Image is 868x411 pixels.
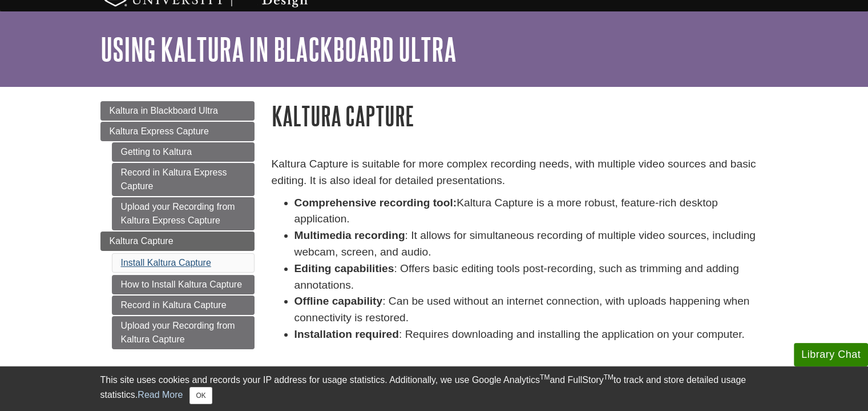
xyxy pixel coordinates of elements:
sup: TM [540,373,550,381]
button: Library Chat [794,343,868,366]
a: Using Kaltura in Blackboard Ultra [100,31,457,67]
a: Install Kaltura Capture [121,258,211,268]
span: Kaltura in Blackboard Ultra [110,106,218,115]
li: Kaltura Capture is a more robust, feature-rich desktop application. [294,195,768,228]
div: This site uses cookies and records your IP address for usage statistics. Additionally, we use Goo... [100,373,768,404]
li: : Requires downloading and installing the application on your computer. [294,326,768,343]
a: Kaltura Express Capture [100,122,255,141]
h1: Kaltura Capture [272,101,768,130]
a: Getting to Kaltura [112,142,255,162]
a: Upload your Recording from Kaltura Express Capture [112,197,255,230]
p: Kaltura Capture is suitable for more complex recording needs, with multiple video sources and bas... [272,156,768,189]
li: : It allows for simultaneous recording of multiple video sources, including webcam, screen, and a... [294,228,768,261]
a: Read More [138,390,183,400]
li: : Can be used without an internet connection, with uploads happening when connectivity is restored. [294,293,768,326]
a: How to Install Kaltura Capture [112,275,255,294]
strong: Offline capability [294,295,383,307]
button: Close [189,387,212,404]
span: Kaltura Capture [110,236,173,246]
strong: Editing capabilities [294,262,394,274]
a: Upload your Recording from Kaltura Capture [112,316,255,349]
a: Kaltura in Blackboard Ultra [100,101,255,121]
a: Record in Kaltura Express Capture [112,163,255,196]
a: Record in Kaltura Capture [112,296,255,315]
strong: Comprehensive recording tool: [294,197,457,209]
span: Kaltura Express Capture [110,126,209,136]
sup: TM [604,373,613,381]
div: Guide Page Menu [100,101,255,349]
strong: Installation required [294,328,399,340]
li: : Offers basic editing tools post-recording, such as trimming and adding annotations. [294,261,768,294]
strong: Multimedia recording [294,229,405,241]
a: Kaltura Capture [100,232,255,251]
